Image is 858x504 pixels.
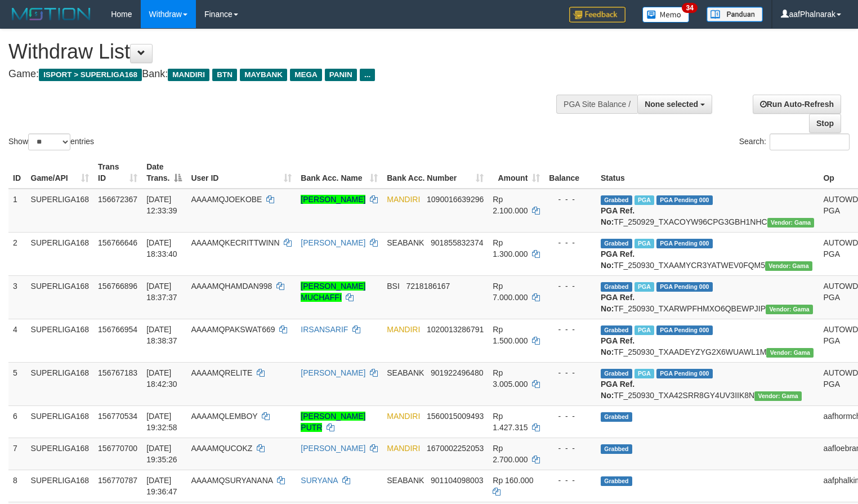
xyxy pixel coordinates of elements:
[601,239,632,248] span: Grabbed
[26,232,94,275] td: SUPERLIGA168
[596,275,819,319] td: TF_250930_TXARWPFHMXO6QBEWPJIP
[240,69,287,81] span: MAYBANK
[493,195,528,215] span: Rp 2.100.000
[753,95,841,114] a: Run Auto-Refresh
[601,293,634,313] b: PGA Ref. No:
[809,114,841,133] a: Stop
[427,325,484,334] span: Copy 1020013286791 to clipboard
[596,189,819,233] td: TF_250929_TXACOYW96CPG3GBH1NHC
[360,69,375,81] span: ...
[596,319,819,362] td: TF_250930_TXAADEYZYG2X6WUAWL1M
[431,476,483,485] span: Copy 901104098003 to clipboard
[493,412,528,432] span: Rp 1.427.315
[301,444,365,453] a: [PERSON_NAME]
[26,470,94,502] td: SUPERLIGA168
[146,238,177,258] span: [DATE] 18:33:40
[601,369,632,378] span: Grabbed
[387,238,424,247] span: SEABANK
[387,444,420,453] span: MANDIRI
[601,476,632,486] span: Grabbed
[8,319,26,362] td: 4
[656,369,713,378] span: PGA Pending
[146,368,177,389] span: [DATE] 18:42:30
[656,282,713,292] span: PGA Pending
[26,438,94,470] td: SUPERLIGA168
[98,325,137,334] span: 156766954
[8,41,561,63] h1: Withdraw List
[98,195,137,204] span: 156672367
[569,7,625,23] img: Feedback.jpg
[549,194,592,205] div: - - -
[8,438,26,470] td: 7
[656,239,713,248] span: PGA Pending
[682,3,697,13] span: 34
[8,189,26,233] td: 1
[387,195,420,204] span: MANDIRI
[26,319,94,362] td: SUPERLIGA168
[387,325,420,334] span: MANDIRI
[8,405,26,438] td: 6
[387,412,420,421] span: MANDIRI
[325,69,357,81] span: PANIN
[493,476,533,485] span: Rp 160.000
[387,368,424,377] span: SEABANK
[549,280,592,292] div: - - -
[98,368,137,377] span: 156767183
[493,325,528,345] span: Rp 1.500.000
[427,195,484,204] span: Copy 1090016639296 to clipboard
[146,444,177,464] span: [DATE] 19:35:26
[770,133,850,150] input: Search:
[493,238,528,258] span: Rp 1.300.000
[406,282,450,291] span: Copy 7218186167 to clipboard
[387,282,400,291] span: BSI
[301,238,365,247] a: [PERSON_NAME]
[634,369,654,378] span: Marked by aafheankoy
[8,232,26,275] td: 2
[301,368,365,377] a: [PERSON_NAME]
[493,282,528,302] span: Rp 7.000.000
[549,237,592,248] div: - - -
[382,157,488,189] th: Bank Acc. Number: activate to sort column ascending
[8,470,26,502] td: 8
[387,476,424,485] span: SEABANK
[8,362,26,405] td: 5
[488,157,544,189] th: Amount: activate to sort column ascending
[596,157,819,189] th: Status
[427,412,484,421] span: Copy 1560015009493 to clipboard
[296,157,382,189] th: Bank Acc. Name: activate to sort column ascending
[601,249,634,270] b: PGA Ref. No:
[301,476,338,485] a: SURYANA
[26,362,94,405] td: SUPERLIGA168
[191,325,275,334] span: AAAAMQPAKSWAT669
[601,282,632,292] span: Grabbed
[634,282,654,292] span: Marked by aafsengchandara
[301,325,348,334] a: IRSANSARIF
[634,195,654,205] span: Marked by aafsengchandara
[39,69,142,81] span: ISPORT > SUPERLIGA168
[656,325,713,335] span: PGA Pending
[191,368,252,377] span: AAAAMQRELITE
[549,367,592,378] div: - - -
[707,7,763,22] img: panduan.png
[8,69,561,80] h4: Game: Bank:
[739,133,850,150] label: Search:
[191,412,257,421] span: AAAAMQLEMBOY
[767,218,815,228] span: Vendor URL: https://trx31.1velocity.biz
[146,282,177,302] span: [DATE] 18:37:37
[191,282,272,291] span: AAAAMQHAMDAN998
[634,325,654,335] span: Marked by aafsengchandara
[601,412,632,422] span: Grabbed
[26,157,94,189] th: Game/API: activate to sort column ascending
[191,444,252,453] span: AAAAMQUCOKZ
[26,189,94,233] td: SUPERLIGA168
[301,412,365,432] a: [PERSON_NAME] PUTR
[656,195,713,205] span: PGA Pending
[28,133,70,150] select: Showentries
[168,69,209,81] span: MANDIRI
[26,275,94,319] td: SUPERLIGA168
[301,282,365,302] a: [PERSON_NAME] MUCHAFFI
[93,157,142,189] th: Trans ID: activate to sort column ascending
[191,476,272,485] span: AAAAMQSURYANANA
[8,275,26,319] td: 3
[98,238,137,247] span: 156766646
